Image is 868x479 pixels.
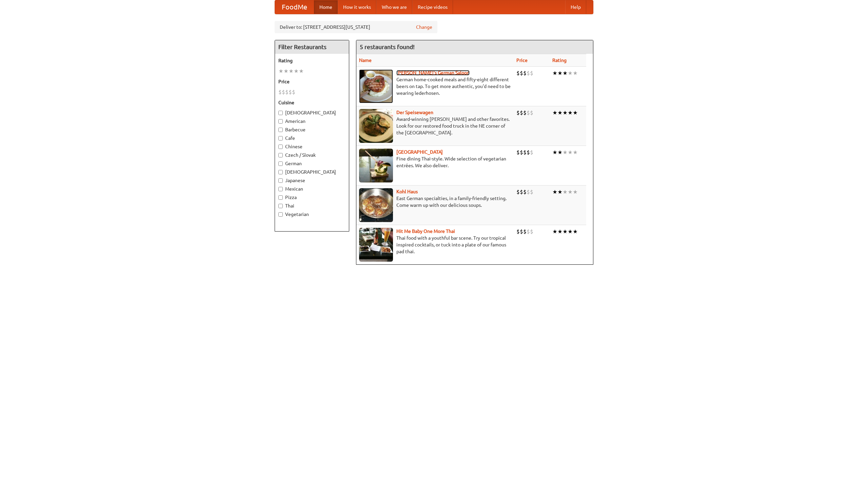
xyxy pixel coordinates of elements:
li: ★ [552,69,557,77]
li: ★ [557,69,563,77]
li: $ [520,69,523,77]
a: Help [565,0,586,14]
li: ★ [278,67,283,75]
li: $ [516,228,520,235]
li: $ [516,149,520,156]
input: Barbecue [278,128,283,132]
li: ★ [552,109,557,116]
li: ★ [568,149,573,156]
li: $ [516,69,520,77]
a: FoodMe [275,0,314,14]
ng-pluralize: 5 restaurants found! [360,44,415,50]
input: Czech / Slovak [278,153,283,157]
li: ★ [289,67,294,75]
li: ★ [568,228,573,235]
li: $ [527,109,530,116]
li: $ [523,149,527,156]
li: ★ [568,188,573,196]
a: Rating [552,58,567,63]
img: babythai.jpg [359,228,393,262]
li: ★ [552,188,557,196]
li: $ [530,149,533,156]
input: Pizza [278,195,283,200]
li: $ [523,228,527,235]
img: speisewagen.jpg [359,109,393,143]
a: Change [416,24,432,30]
p: East German specialties, in a family-friendly setting. Come warm up with our delicious soups. [359,195,511,209]
li: ★ [573,188,578,196]
a: How it works [338,0,376,14]
li: ★ [294,67,299,75]
p: German home-cooked meals and fifty-eight different beers on tap. To get more authentic, you'd nee... [359,76,511,96]
li: ★ [299,67,304,75]
li: $ [289,88,292,96]
h5: Cuisine [278,99,346,106]
label: Chinese [278,143,346,150]
a: Name [359,58,372,63]
label: Pizza [278,194,346,201]
label: Mexican [278,186,346,192]
li: $ [516,109,520,116]
li: $ [278,88,282,96]
input: German [278,161,283,166]
p: Fine dining Thai-style. Wide selection of vegetarian entrées. We also deliver. [359,155,511,169]
li: $ [530,228,533,235]
a: Home [314,0,338,14]
input: Vegetarian [278,212,283,217]
input: Japanese [278,178,283,183]
a: Kohl Haus [396,189,418,194]
li: ★ [557,188,563,196]
li: $ [292,88,295,96]
li: $ [282,88,285,96]
li: ★ [568,69,573,77]
li: ★ [573,69,578,77]
li: $ [530,109,533,116]
li: ★ [573,109,578,116]
li: ★ [557,109,563,116]
p: Award-winning [PERSON_NAME] and other favorites. Look for our restored food truck in the NE corne... [359,116,511,136]
div: Deliver to: [STREET_ADDRESS][US_STATE] [275,21,437,33]
li: ★ [563,149,568,156]
label: German [278,160,346,167]
li: $ [516,188,520,196]
li: ★ [552,149,557,156]
li: ★ [563,228,568,235]
li: ★ [557,149,563,156]
li: $ [527,188,530,196]
li: ★ [563,109,568,116]
label: American [278,118,346,125]
img: kohlhaus.jpg [359,188,393,222]
input: [DEMOGRAPHIC_DATA] [278,170,283,174]
li: ★ [563,188,568,196]
b: Hit Me Baby One More Thai [396,228,455,234]
li: ★ [557,228,563,235]
h5: Price [278,78,346,85]
a: [GEOGRAPHIC_DATA] [396,149,443,155]
li: ★ [552,228,557,235]
label: [DEMOGRAPHIC_DATA] [278,169,346,175]
a: Der Speisewagen [396,110,433,115]
label: Barbecue [278,126,346,133]
li: ★ [283,67,289,75]
li: $ [520,149,523,156]
li: ★ [568,109,573,116]
label: Vegetarian [278,211,346,218]
input: Cafe [278,136,283,140]
a: Price [516,58,528,63]
img: esthers.jpg [359,69,393,103]
p: Thai food with a youthful bar scene. Try our tropical inspired cocktails, or tuck into a plate of... [359,235,511,255]
label: Japanese [278,177,346,184]
label: [DEMOGRAPHIC_DATA] [278,109,346,116]
label: Czech / Slovak [278,152,346,158]
a: [PERSON_NAME]'s German Saloon [396,70,470,75]
li: ★ [563,69,568,77]
li: ★ [573,149,578,156]
img: satay.jpg [359,149,393,182]
li: $ [520,188,523,196]
input: [DEMOGRAPHIC_DATA] [278,111,283,115]
h4: Filter Restaurants [275,40,349,54]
